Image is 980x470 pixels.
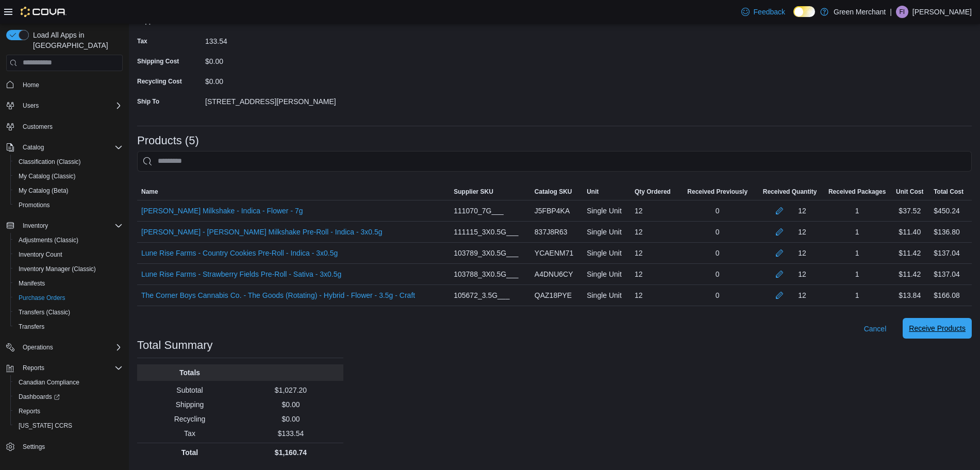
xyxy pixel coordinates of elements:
[141,428,238,439] p: Tax
[2,119,127,134] button: Customers
[141,414,238,424] p: Recycling
[205,93,343,106] div: [STREET_ADDRESS][PERSON_NAME]
[10,262,127,276] button: Inventory Manager (Classic)
[19,294,65,302] span: Purchase Orders
[14,263,100,275] a: Inventory Manager (Classic)
[934,226,960,238] div: $136.80
[19,441,49,453] a: Settings
[23,143,44,152] span: Catalog
[23,364,44,372] span: Reports
[14,405,44,417] a: Reports
[10,247,127,262] button: Inventory Count
[205,73,343,86] div: $0.00
[934,205,960,217] div: $450.24
[19,341,123,354] span: Operations
[10,390,127,404] a: Dashboards
[10,305,127,320] button: Transfers (Classic)
[737,2,789,22] a: Feedback
[630,222,679,242] div: 12
[828,188,886,196] span: Received Packages
[2,77,127,92] button: Home
[14,156,123,168] span: Classification (Classic)
[454,226,518,238] span: 111115_3X0.5G___
[14,376,84,389] a: Canadian Compliance
[912,6,972,18] p: [PERSON_NAME]
[137,77,182,86] label: Recycling Cost
[14,405,123,417] span: Reports
[19,99,123,112] span: Users
[890,6,892,18] p: |
[14,306,123,318] span: Transfers (Classic)
[535,188,572,196] span: Catalog SKU
[535,289,572,301] span: QAZ18PYE
[14,184,73,197] a: My Catalog (Beta)
[141,385,238,395] p: Subtotal
[10,183,127,198] button: My Catalog (Beta)
[14,234,123,246] span: Adjustments (Classic)
[14,391,123,403] span: Dashboards
[687,188,748,196] span: Received Previously
[14,376,123,389] span: Canadian Compliance
[2,98,127,113] button: Users
[19,99,43,112] button: Users
[19,308,70,316] span: Transfers (Classic)
[535,205,570,217] span: J5FBP4KA
[137,339,213,351] h3: Total Summary
[10,404,127,418] button: Reports
[19,158,81,166] span: Classification (Classic)
[679,243,755,263] div: 0
[19,341,57,354] button: Operations
[23,343,53,351] span: Operations
[141,226,383,238] a: [PERSON_NAME] - [PERSON_NAME] Milkshake Pre-Roll - Indica - 3x0.5g
[23,81,39,89] span: Home
[2,219,127,233] button: Inventory
[679,200,755,221] div: 0
[242,428,339,439] p: $133.54
[2,361,127,375] button: Reports
[900,6,905,18] span: FI
[19,323,44,331] span: Transfers
[14,277,123,290] span: Manifests
[19,141,48,154] button: Catalog
[19,187,69,195] span: My Catalog (Beta)
[19,220,123,232] span: Inventory
[583,222,630,242] div: Single Unit
[454,289,509,301] span: 105672_3.5G___
[587,188,599,196] span: Unit
[19,279,45,288] span: Manifests
[530,183,583,200] button: Catalog SKU
[21,7,67,17] img: Cova
[890,243,929,263] div: $11.42
[19,422,72,430] span: [US_STATE] CCRS
[19,201,50,209] span: Promotions
[798,226,806,238] div: 12
[19,378,79,387] span: Canadian Compliance
[19,78,123,91] span: Home
[19,172,76,180] span: My Catalog (Classic)
[14,170,123,182] span: My Catalog (Classic)
[630,285,679,306] div: 12
[242,414,339,424] p: $0.00
[454,205,504,217] span: 111070_7G___
[10,418,127,433] button: [US_STATE] CCRS
[23,102,39,110] span: Users
[141,205,303,217] a: [PERSON_NAME] Milkshake - Indica - Flower - 7g
[630,264,679,284] div: 12
[14,321,123,333] span: Transfers
[19,362,123,374] span: Reports
[583,200,630,221] div: Single Unit
[14,321,48,333] a: Transfers
[754,7,785,17] span: Feedback
[763,188,817,196] span: Received Quantity
[10,291,127,305] button: Purchase Orders
[824,200,890,221] div: 1
[890,222,929,242] div: $11.40
[798,289,806,301] div: 12
[2,140,127,155] button: Catalog
[242,399,339,410] p: $0.00
[583,285,630,306] div: Single Unit
[137,97,159,106] label: Ship To
[890,264,929,284] div: $11.42
[14,170,80,182] a: My Catalog (Classic)
[14,277,49,290] a: Manifests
